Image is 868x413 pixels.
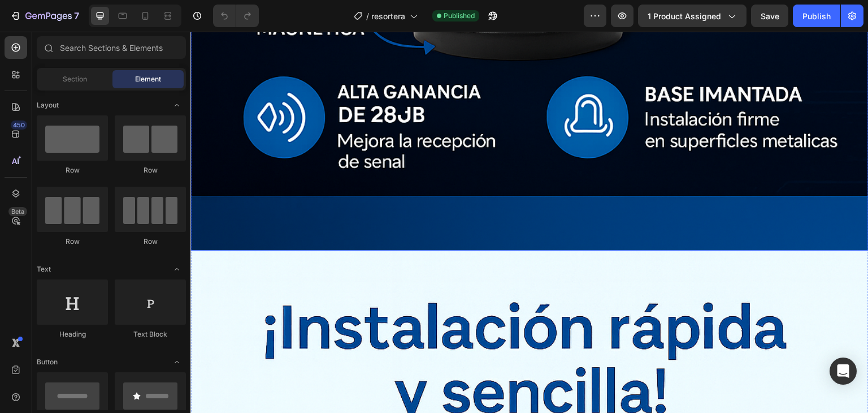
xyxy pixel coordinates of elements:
[135,74,161,84] span: Element
[37,357,58,367] span: Button
[802,10,831,22] div: Publish
[11,121,27,130] div: 450
[168,260,186,278] span: Toggle open
[37,100,59,110] span: Layout
[761,11,779,21] span: Save
[37,236,108,247] div: Row
[830,358,857,385] div: Open Intercom Messenger
[213,5,259,27] div: Undo/Redo
[8,207,27,216] div: Beta
[366,10,369,22] span: /
[63,74,87,84] span: Section
[37,264,51,274] span: Text
[638,5,747,27] button: 1 product assigned
[5,5,84,27] button: 7
[168,353,186,371] span: Toggle open
[793,5,840,27] button: Publish
[115,165,186,175] div: Row
[74,9,79,23] p: 7
[115,236,186,247] div: Row
[37,329,108,339] div: Heading
[37,36,186,59] input: Search Sections & Elements
[168,96,186,114] span: Toggle open
[190,32,868,413] iframe: Design area
[444,11,475,21] span: Published
[115,329,186,339] div: Text Block
[371,10,405,22] span: resortera
[648,10,721,22] span: 1 product assigned
[751,5,788,27] button: Save
[37,165,108,175] div: Row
